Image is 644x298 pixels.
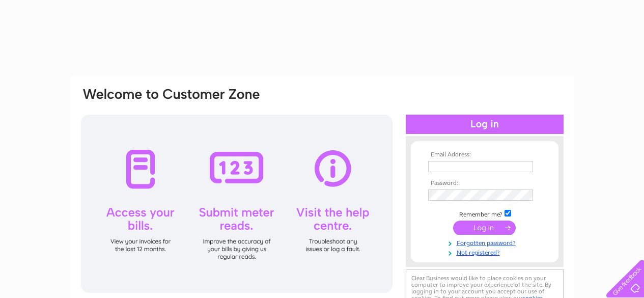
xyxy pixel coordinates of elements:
th: Password: [426,180,544,187]
a: Forgotten password? [428,237,544,247]
th: Email Address: [426,151,544,158]
td: Remember me? [426,208,544,219]
a: Not registered? [428,247,544,257]
input: Submit [453,221,516,235]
